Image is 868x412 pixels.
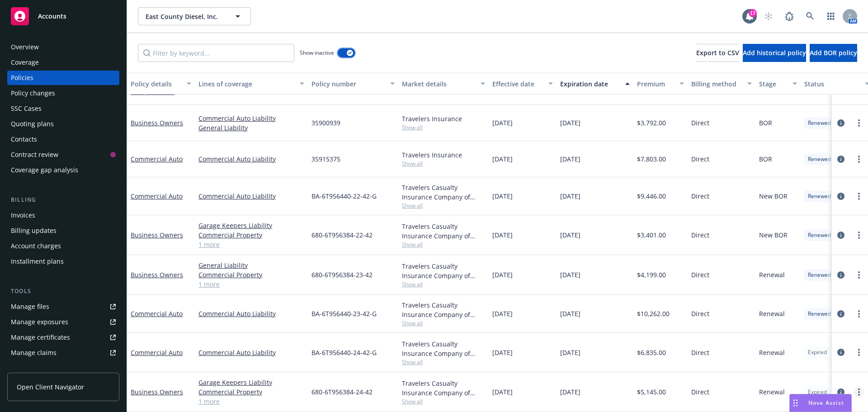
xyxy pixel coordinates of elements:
[146,12,224,21] span: East County Diesel, Inc.
[131,270,183,279] a: Business Owners
[560,230,580,240] span: [DATE]
[300,49,334,57] span: Show inactive
[7,117,119,131] a: Quoting plans
[759,118,772,128] span: BOR
[11,132,37,147] div: Contacts
[131,348,183,357] a: Commercial Auto
[691,191,709,201] span: Direct
[637,309,670,318] span: $10,262.00
[7,223,119,238] a: Billing updates
[198,191,304,201] a: Commercial Auto Liability
[691,387,709,397] span: Direct
[402,379,485,398] div: Travelers Casualty Insurance Company of America, Travelers Insurance
[854,118,864,128] a: more
[198,279,304,289] a: 1 more
[755,73,801,95] button: Stage
[11,147,58,162] div: Contract review
[402,358,485,366] span: Show all
[131,78,175,96] a: Workers' Compensation
[560,154,580,164] span: [DATE]
[17,382,84,392] span: Open Client Navigator
[854,347,864,358] a: more
[198,397,304,406] a: 1 more
[402,202,485,209] span: Show all
[11,71,33,85] div: Policies
[560,387,580,397] span: [DATE]
[402,300,485,319] div: Travelers Casualty Insurance Company of America, Travelers Insurance
[198,260,304,270] a: General Liability
[492,387,513,397] span: [DATE]
[801,7,819,25] a: Search
[311,154,340,164] span: 3S915375
[11,346,57,360] div: Manage claims
[311,118,340,128] span: 3S900939
[7,208,119,223] a: Invoices
[402,123,485,131] span: Show all
[198,79,294,89] div: Lines of coverage
[492,270,513,279] span: [DATE]
[11,315,68,329] div: Manage exposures
[854,230,864,241] a: more
[696,48,739,57] span: Export to CSV
[11,223,57,238] div: Billing updates
[198,378,304,387] a: Garage Keepers Liability
[808,348,827,356] span: Expired
[308,73,398,95] button: Policy number
[759,348,785,357] span: Renewal
[492,154,513,164] span: [DATE]
[402,339,485,358] div: Travelers Casualty Insurance Company of America, Travelers Insurance
[759,191,788,201] span: New BOR
[7,147,119,162] a: Contract review
[808,192,831,200] span: Renewed
[637,79,674,89] div: Premium
[198,230,304,240] a: Commercial Property
[311,348,377,357] span: BA-6T956440-24-42-G
[198,154,304,164] a: Commercial Auto Liability
[7,254,119,269] a: Installment plans
[402,183,485,202] div: Travelers Casualty Insurance Company of America, Travelers Insurance
[402,280,485,288] span: Show all
[311,191,377,201] span: BA-6T956440-22-42-G
[138,7,251,25] button: East County Diesel, Inc.
[402,114,485,123] div: Travelers Insurance
[560,118,580,128] span: [DATE]
[835,191,846,202] a: circleInformation
[560,79,620,89] div: Expiration date
[780,7,798,25] a: Report a Bug
[138,44,294,62] input: Filter by keyword...
[810,44,857,62] button: Add BOR policy
[835,270,846,280] a: circleInformation
[749,9,757,17] div: 17
[691,230,709,240] span: Direct
[835,387,846,398] a: circleInformation
[195,73,308,95] button: Lines of coverage
[11,299,49,314] div: Manage files
[131,388,183,396] a: Business Owners
[835,308,846,319] a: circleInformation
[835,118,846,128] a: circleInformation
[198,123,304,133] a: General Liability
[808,231,831,239] span: Renewed
[7,315,119,329] span: Manage exposures
[311,230,373,240] span: 680-6T956384-22-42
[127,73,195,95] button: Policy details
[7,330,119,345] a: Manage certificates
[11,361,53,375] div: Manage BORs
[637,154,666,164] span: $7,803.00
[854,308,864,319] a: more
[557,73,633,95] button: Expiration date
[402,241,485,248] span: Show all
[11,55,39,70] div: Coverage
[759,230,788,240] span: New BOR
[691,270,709,279] span: Direct
[7,4,119,29] a: Accounts
[11,330,70,345] div: Manage certificates
[810,48,857,57] span: Add BOR policy
[7,299,119,314] a: Manage files
[743,48,806,57] span: Add historical policy
[402,261,485,280] div: Travelers Casualty Insurance Company of America, Travelers Insurance
[7,239,119,253] a: Account charges
[7,287,119,296] div: Tools
[808,399,844,407] span: Nova Assist
[854,270,864,280] a: more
